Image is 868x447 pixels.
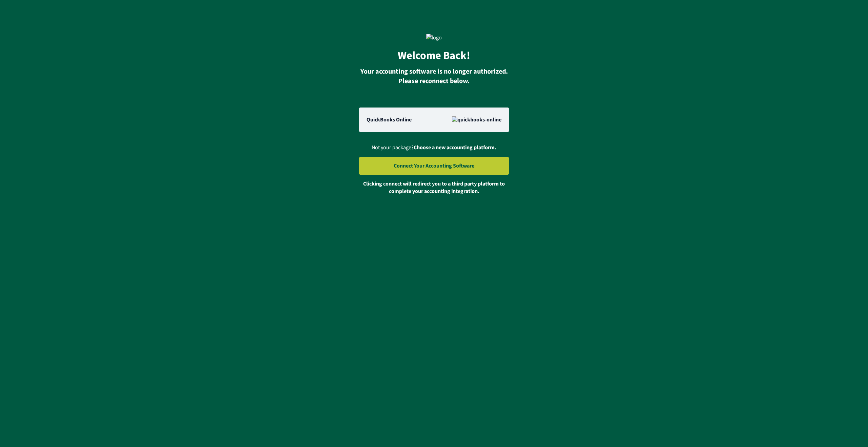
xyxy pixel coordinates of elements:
[398,48,470,63] h1: Welcome Back!
[452,116,501,123] img: quickbooks-online
[426,34,442,41] img: logo
[414,144,496,151] a: Choose a new accounting platform.
[359,157,509,175] button: Connect Your Accounting Software
[359,67,509,86] h2: Your accounting software is no longer authorized. Please reconnect below.
[367,116,412,123] strong: QuickBooks Online
[363,180,505,195] strong: Clicking connect will redirect you to a third party platform to complete your accounting integrat...
[372,144,414,151] span: Not your package?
